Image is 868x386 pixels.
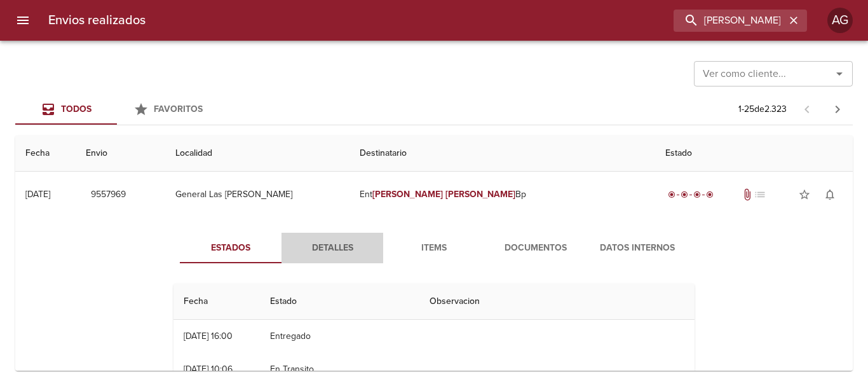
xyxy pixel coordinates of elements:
button: Activar notificaciones [817,182,843,207]
button: menu [8,5,38,36]
button: Agregar a favoritos [792,182,817,207]
span: 9557969 [91,187,126,203]
th: Envio [76,135,165,172]
em: [PERSON_NAME] [445,189,516,200]
span: Pagina siguiente [822,94,853,125]
div: Abrir información de usuario [827,8,853,33]
span: Documentos [492,240,579,256]
span: Items [391,240,477,256]
span: radio_button_checked [681,191,688,198]
button: Abrir [831,65,848,83]
input: buscar [674,10,785,32]
span: Datos Internos [594,240,681,256]
div: [DATE] [25,189,50,200]
button: 9557969 [86,183,131,207]
h6: Envios realizados [48,10,146,31]
th: Observacion [419,284,695,320]
span: star_border [798,188,811,201]
div: [DATE] 10:06 [184,364,233,375]
td: Ent Bp [349,172,655,217]
span: Estados [187,240,274,256]
div: Tabs detalle de guia [180,233,688,263]
div: AG [827,8,853,33]
span: radio_button_checked [706,191,714,198]
div: Entregado [665,188,716,201]
span: No tiene pedido asociado [754,188,766,201]
p: 1 - 25 de 2.323 [738,103,787,116]
div: Tabs Envios [15,94,219,125]
th: Destinatario [349,135,655,172]
span: notifications_none [824,188,836,201]
th: Fecha [173,284,260,320]
td: En Transito [260,353,419,386]
td: General Las [PERSON_NAME] [165,172,349,217]
span: Detalles [289,240,376,256]
td: Entregado [260,320,419,353]
th: Estado [260,284,419,320]
span: Pagina anterior [792,102,822,115]
span: Todos [61,104,92,114]
th: Fecha [15,135,76,172]
em: [PERSON_NAME] [372,189,443,200]
span: Tiene documentos adjuntos [741,188,754,201]
span: radio_button_checked [693,191,701,198]
div: [DATE] 16:00 [184,331,233,341]
span: Favoritos [154,104,203,114]
th: Estado [655,135,853,172]
th: Localidad [165,135,349,172]
span: radio_button_checked [668,191,675,198]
